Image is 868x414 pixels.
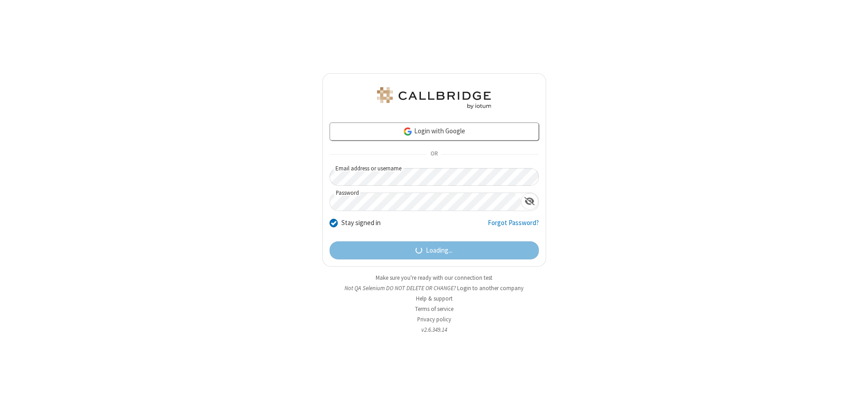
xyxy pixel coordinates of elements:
label: Stay signed in [341,218,381,228]
a: Terms of service [415,305,453,313]
button: Login to another company [457,284,524,292]
a: Forgot Password? [488,218,539,235]
a: Login with Google [330,122,539,141]
input: Email address or username [330,168,539,186]
input: Password [330,193,521,211]
span: OR [427,148,441,161]
a: Help & support [416,295,453,302]
a: Make sure you're ready with our connection test [376,274,492,282]
li: v2.6.349.14 [322,325,546,334]
div: Show password [521,193,538,210]
span: Loading... [426,245,453,256]
button: Loading... [330,241,539,259]
img: google-icon.png [403,127,413,136]
img: QA Selenium DO NOT DELETE OR CHANGE [375,87,493,109]
li: Not QA Selenium DO NOT DELETE OR CHANGE? [322,284,546,292]
a: Privacy policy [417,315,451,323]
